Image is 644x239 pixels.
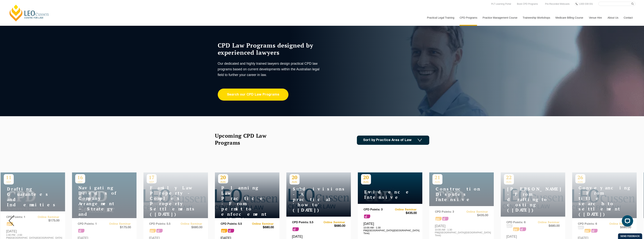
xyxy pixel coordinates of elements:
img: Icon [418,139,422,142]
a: Venue Hire [586,10,605,26]
span: $680.00 [247,226,274,230]
a: Book CPD Programs [516,2,539,6]
span: $435.00 [390,211,417,215]
a: Medicare Billing Course [553,10,586,26]
iframe: LiveChat chat widget [619,214,635,230]
a: [PERSON_NAME] Centre for Law [8,4,50,22]
a: Sort by Practice Area of Law [357,136,429,145]
span: sl [293,227,299,231]
a: Practical Legal Training [424,10,457,26]
a: Practice Management Course [480,10,520,26]
h4: Subdivisions - A practical 'how to' ([DATE]) [290,186,337,213]
a: Online Seminar [319,221,345,224]
img: Prev [9,215,14,226]
h2: Upcoming CPD Law Programs [215,132,276,146]
p: Our dedicated and highly trained lawyers design practical CPD law programs based on current devel... [218,61,321,78]
a: Traineeship Workshops [520,10,553,26]
a: Pre-Recorded Webcasts [544,2,571,6]
div: [DATE] [363,222,417,234]
a: CPD Programs [457,10,480,26]
a: Online Seminar [390,208,417,211]
span: sl [364,215,370,218]
span: AUG [290,181,300,183]
a: Online Seminar [247,222,274,226]
h4: Evidence Intensive [361,189,408,200]
h4: Planning Law Practice - From permit to enforcement ([DATE]) [218,185,265,222]
p: 20 [290,174,300,181]
span: 1300 039 031 [579,3,593,5]
span: AUG [218,181,228,183]
p: CPD Points: 5.5 [221,222,247,226]
a: Search our CPD Law Programs [218,89,288,101]
p: 20 [218,174,228,181]
a: Contact [621,10,636,26]
a: About Us [605,10,621,26]
h1: CPD Law Programs designed by experienced lawyers [218,42,321,56]
p: 10:00 AM - 1:30 PM([GEOGRAPHIC_DATA]/[GEOGRAPHIC_DATA] Time) [363,226,417,235]
p: CPD Points: 3 [363,208,390,211]
span: AUG [361,181,371,183]
a: PLT Learning Portal [490,2,512,6]
span: ps [221,229,227,233]
span: sl [228,229,234,233]
p: 20 [361,174,371,181]
p: CPD Points: 5.5 [292,221,319,224]
span: $680.00 [319,224,345,228]
a: 1300 039 031 [578,2,594,6]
